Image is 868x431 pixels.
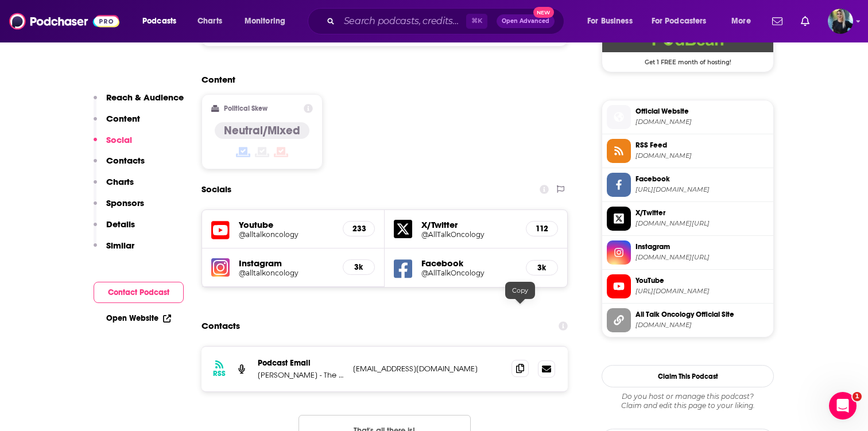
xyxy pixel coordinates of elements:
[239,230,334,239] a: @alltalkoncology
[190,12,229,30] a: Charts
[106,313,171,323] a: Open Website
[536,224,548,234] h5: 112
[607,173,769,197] a: Facebook[URL][DOMAIN_NAME]
[607,274,769,298] a: YouTube[URL][DOMAIN_NAME]
[533,7,554,18] span: New
[796,11,814,31] a: Show notifications dropdown
[258,358,344,368] p: Podcast Email
[106,92,184,103] p: Reach & Audience
[258,370,344,380] p: [PERSON_NAME] - The [MEDICAL_DATA] Guy
[635,219,769,228] span: twitter.com/AllTalkOncology
[224,123,300,138] h4: Neutral/Mixed
[94,282,184,303] button: Contact Podcast
[505,282,535,299] div: Copy
[211,258,230,277] img: iconImage
[94,176,134,197] button: Charts
[768,11,787,31] a: Show notifications dropdown
[339,12,466,30] input: Search podcasts, credits, & more...
[607,139,769,163] a: RSS Feed[DOMAIN_NAME]
[635,185,769,194] span: https://www.facebook.com/AllTalkOncology
[239,258,334,269] h5: Instagram
[635,242,769,252] span: Instagram
[497,14,555,28] button: Open AdvancedNew
[466,14,487,29] span: ⌘ K
[502,18,549,24] span: Open Advanced
[635,287,769,296] span: https://www.youtube.com/@alltalkoncology
[106,240,134,251] p: Similar
[353,364,502,374] p: [EMAIL_ADDRESS][DOMAIN_NAME]
[106,113,140,124] p: Content
[94,155,145,176] button: Contacts
[421,230,517,239] a: @AllTalkOncology
[197,13,222,29] span: Charts
[239,269,334,277] a: @alltalkoncology
[106,219,135,230] p: Details
[421,219,517,230] h5: X/Twitter
[607,240,769,265] a: Instagram[DOMAIN_NAME][URL]
[213,369,226,378] h3: RSS
[94,113,140,134] button: Content
[602,365,774,387] button: Claim This Podcast
[142,13,176,29] span: Podcasts
[731,13,751,29] span: More
[602,392,774,401] span: Do you host or manage this podcast?
[579,12,647,30] button: open menu
[201,315,240,337] h2: Contacts
[94,197,144,219] button: Sponsors
[106,197,144,208] p: Sponsors
[635,174,769,184] span: Facebook
[94,240,134,261] button: Similar
[94,92,184,113] button: Reach & Audience
[224,104,268,112] h2: Political Skew
[635,253,769,262] span: instagram.com/alltalkoncology
[635,140,769,150] span: RSS Feed
[94,134,132,156] button: Social
[635,208,769,218] span: X/Twitter
[607,207,769,231] a: X/Twitter[DOMAIN_NAME][URL]
[602,52,773,66] span: Get 1 FREE month of hosting!
[352,262,365,272] h5: 3k
[106,176,134,187] p: Charts
[587,13,633,29] span: For Business
[602,392,774,410] div: Claim and edit this page to your liking.
[94,219,135,240] button: Details
[852,392,862,401] span: 1
[134,12,191,30] button: open menu
[635,275,769,286] span: YouTube
[607,105,769,129] a: Official Website[DOMAIN_NAME]
[421,269,517,277] a: @AllTalkOncology
[607,308,769,332] a: All Talk Oncology Official Site[DOMAIN_NAME]
[536,263,548,273] h5: 3k
[201,74,559,85] h2: Content
[828,9,853,34] img: User Profile
[635,118,769,126] span: therealcancerguy.podbean.com
[201,178,231,200] h2: Socials
[245,13,285,29] span: Monitoring
[635,321,769,329] span: alltalkoncology.com
[352,224,365,234] h5: 233
[644,12,723,30] button: open menu
[602,18,773,65] a: Podbean Deal: Get 1 FREE month of hosting!
[106,134,132,145] p: Social
[828,9,853,34] button: Show profile menu
[652,13,707,29] span: For Podcasters
[239,219,334,230] h5: Youtube
[635,309,769,320] span: All Talk Oncology Official Site
[635,152,769,160] span: feed.podbean.com
[319,8,575,34] div: Search podcasts, credits, & more...
[723,12,765,30] button: open menu
[828,9,853,34] span: Logged in as ChelseaKershaw
[9,10,119,32] img: Podchaser - Follow, Share and Rate Podcasts
[421,258,517,269] h5: Facebook
[106,155,145,166] p: Contacts
[635,106,769,117] span: Official Website
[829,392,857,420] iframe: Intercom live chat
[237,12,300,30] button: open menu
